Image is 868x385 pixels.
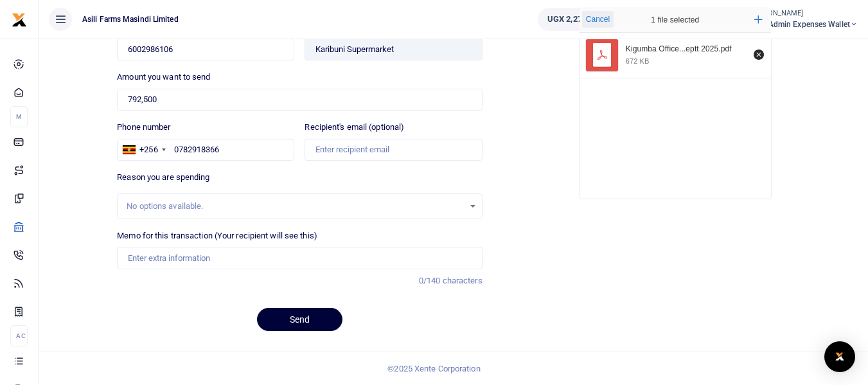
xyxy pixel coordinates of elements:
div: 1 file selected [621,7,730,33]
label: Recipient's email (optional) [305,121,404,134]
div: File Uploader [579,6,772,199]
button: Add more files [749,10,768,29]
div: No options available. [127,200,463,213]
a: UGX 2,279,419 [538,8,612,31]
input: UGX [117,89,482,111]
a: profile-user [PERSON_NAME] HR & Admin Expenses Wallet [720,8,858,31]
div: Open Intercom Messenger [824,341,855,372]
span: UGX 2,279,419 [547,13,602,26]
a: logo-small logo-large logo-large [12,14,27,24]
li: Wallet ballance [533,8,617,31]
span: 0/140 [419,276,441,285]
div: Uganda: +256 [118,139,169,160]
div: +256 [139,143,157,156]
input: Enter extra information [117,247,482,269]
button: Remove file [752,48,766,62]
small: [PERSON_NAME] [748,8,858,19]
div: 672 KB [626,57,650,66]
label: Phone number [117,121,170,134]
li: Ac [10,325,28,346]
label: Amount you want to send [117,71,210,84]
input: Enter recipient email [305,139,482,161]
label: Reason you are spending [117,171,209,184]
label: Memo for this transaction (Your recipient will see this) [117,229,317,242]
li: M [10,106,28,127]
div: Kigumba Office stationaries from Karibu Super Market - Septt 2025.pdf [626,44,747,55]
span: Asili Farms Masindi Limited [77,13,184,25]
span: characters [443,276,483,285]
span: HR & Admin Expenses Wallet [748,19,858,30]
input: Enter account number [117,39,294,60]
button: Cancel [582,11,614,28]
input: Enter phone number [117,139,294,161]
img: logo-small [12,12,27,28]
input: Loading name... [305,39,482,60]
button: Send [257,308,342,331]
